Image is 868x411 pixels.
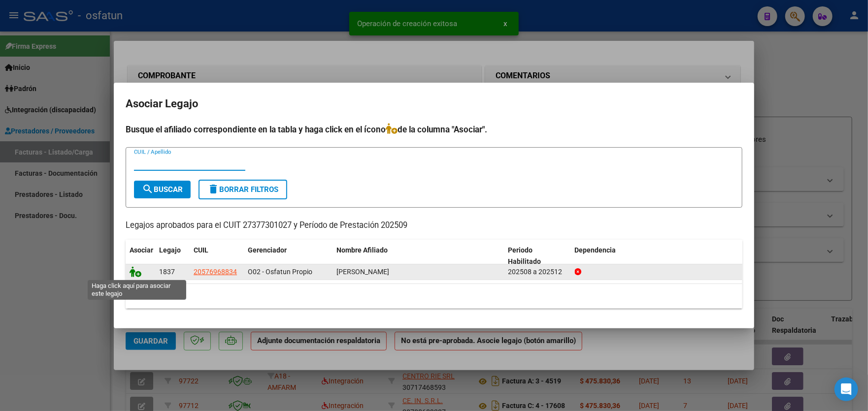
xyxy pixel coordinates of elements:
datatable-header-cell: Periodo Habilitado [504,240,571,272]
p: Legajos aprobados para el CUIT 27377301027 y Período de Prestación 202509 [126,220,742,232]
div: Open Intercom Messenger [835,378,858,401]
div: 1 registros [126,284,742,309]
span: O02 - Osfatun Propio [248,268,312,276]
datatable-header-cell: CUIL [190,240,244,272]
span: JEREZ LUCIO RAFAEL [336,268,389,276]
button: Buscar [134,181,191,198]
datatable-header-cell: Nombre Afiliado [333,240,504,272]
div: 202508 a 202512 [508,266,567,278]
datatable-header-cell: Legajo [155,240,190,272]
mat-icon: delete [207,183,219,195]
span: 20576968834 [194,268,237,276]
button: Borrar Filtros [199,180,287,199]
span: CUIL [194,246,208,254]
h4: Busque el afiliado correspondiente en la tabla y haga click en el ícono de la columna "Asociar". [126,123,742,136]
span: Asociar [130,246,153,254]
datatable-header-cell: Gerenciador [244,240,333,272]
datatable-header-cell: Dependencia [571,240,743,272]
span: Legajo [159,246,181,254]
span: Gerenciador [248,246,287,254]
datatable-header-cell: Asociar [126,240,155,272]
span: Nombre Afiliado [336,246,388,254]
span: Borrar Filtros [207,185,278,194]
span: Dependencia [575,246,616,254]
mat-icon: search [142,183,154,195]
span: Periodo Habilitado [508,246,541,265]
h2: Asociar Legajo [126,95,742,113]
span: Buscar [142,185,183,194]
span: 1837 [159,268,175,276]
